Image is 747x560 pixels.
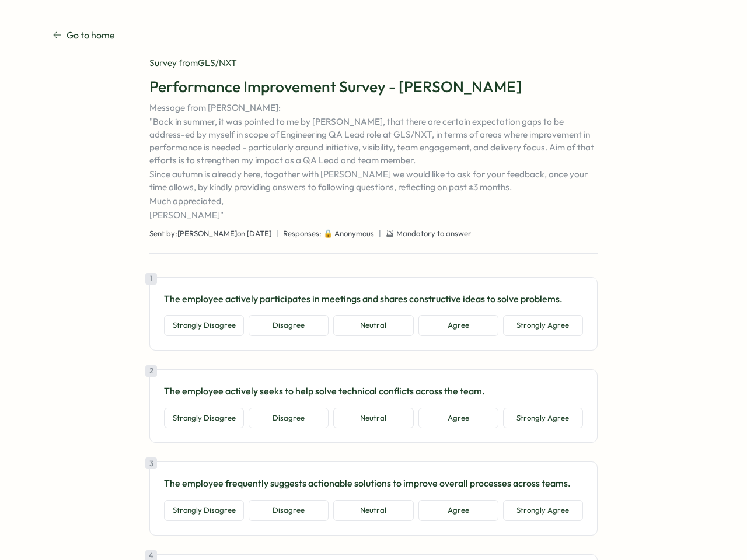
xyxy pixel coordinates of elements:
button: Strongly Disagree [164,315,244,336]
button: Disagree [249,408,329,429]
button: Strongly Agree [503,500,583,521]
button: Agree [418,500,498,521]
span: Responses: 🔒 Anonymous [283,229,374,239]
button: Disagree [249,500,329,521]
button: Agree [418,408,498,429]
p: The employee frequently suggests actionable solutions to improve overall processes across teams. [164,476,583,491]
button: Disagree [249,315,329,336]
button: Strongly Disagree [164,500,244,521]
button: Neutral [333,408,413,429]
a: Go to home [53,28,115,43]
p: The employee actively seeks to help solve technical conflicts across the team. [164,384,583,398]
span: Sent by: [PERSON_NAME] on [DATE] [149,229,271,239]
div: 3 [145,457,157,469]
button: Neutral [333,315,413,336]
button: Strongly Agree [503,408,583,429]
p: The employee actively participates in meetings and shares constructive ideas to solve problems. [164,292,583,306]
button: Strongly Agree [503,315,583,336]
span: | [379,229,381,239]
div: 2 [145,365,157,377]
p: Message from [PERSON_NAME]: "Back in summer, it was pointed to me by [PERSON_NAME], that there ar... [149,101,598,222]
button: Neutral [333,500,413,521]
div: 1 [145,273,157,285]
button: Strongly Disagree [164,408,244,429]
span: | [276,229,278,239]
p: Go to home [67,28,115,43]
h1: Performance Improvement Survey - [PERSON_NAME] [149,76,598,97]
div: Survey from GLS/NXT [149,57,598,69]
button: Agree [418,315,498,336]
span: Mandatory to answer [396,229,472,239]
